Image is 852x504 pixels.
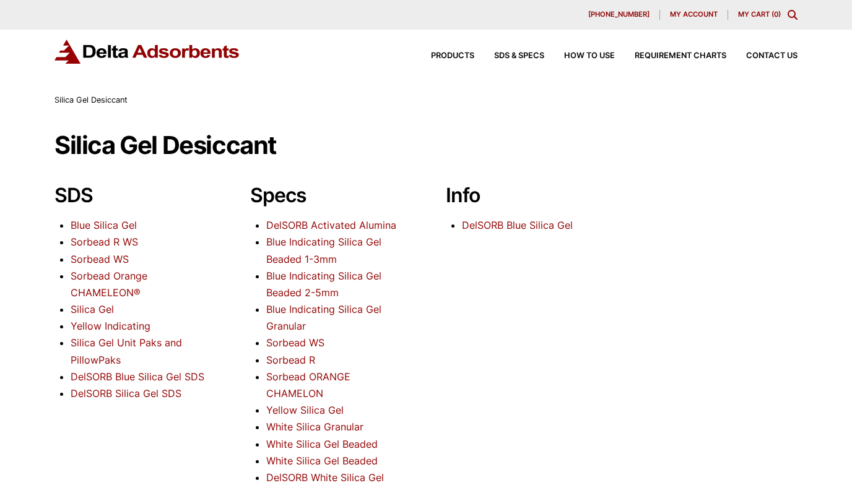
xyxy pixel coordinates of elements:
[544,52,615,60] a: How to Use
[266,471,384,484] a: DelSORB White Silica Gel
[266,455,378,467] a: White Silica Gel Beaded
[250,184,406,207] h2: Specs
[266,303,381,332] a: Blue Indicating Silica Gel Granular
[71,253,129,265] a: Sorbead WS
[788,10,798,20] div: Toggle Modal Content
[266,236,381,265] a: Blue Indicating Silica Gel Beaded 1-3mm
[71,219,137,231] a: Blue Silica Gel
[564,52,615,60] span: How to Use
[71,387,181,399] a: DelSORB Silica Gel SDS
[431,52,474,60] span: Products
[474,52,544,60] a: SDS & SPECS
[774,10,778,19] span: 0
[71,236,138,248] a: Sorbead R WS
[54,132,798,159] h1: Silica Gel Desiccant
[615,52,726,60] a: Requirement Charts
[54,95,128,105] span: Silica Gel Desiccant
[411,52,474,60] a: Products
[54,184,211,207] h2: SDS
[71,370,204,383] a: DelSORB Blue Silica Gel SDS
[266,219,396,231] a: DelSORB Activated Alumina
[266,438,378,450] a: White Silica Gel Beaded
[71,303,114,315] a: Silica Gel
[660,10,728,20] a: My account
[266,404,344,416] a: Yellow Silica Gel
[71,336,182,365] a: Silica Gel Unit Paks and PillowPaks
[71,270,147,299] a: Sorbead Orange CHAMELEON®
[746,52,798,60] span: Contact Us
[635,52,726,60] span: Requirement Charts
[266,421,363,433] a: White Silica Granular
[266,270,381,299] a: Blue Indicating Silica Gel Beaded 2-5mm
[266,354,315,366] a: Sorbead R
[588,11,650,18] span: [PHONE_NUMBER]
[726,52,798,60] a: Contact Us
[462,219,573,231] a: DelSORB Blue Silica Gel
[670,11,718,18] span: My account
[494,52,544,60] span: SDS & SPECS
[266,370,350,399] a: Sorbead ORANGE CHAMELON
[738,10,781,19] a: My Cart (0)
[71,320,150,332] a: Yellow Indicating
[446,184,602,207] h2: Info
[54,40,240,64] img: Delta Adsorbents
[266,336,324,349] a: Sorbead WS
[578,10,660,20] a: [PHONE_NUMBER]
